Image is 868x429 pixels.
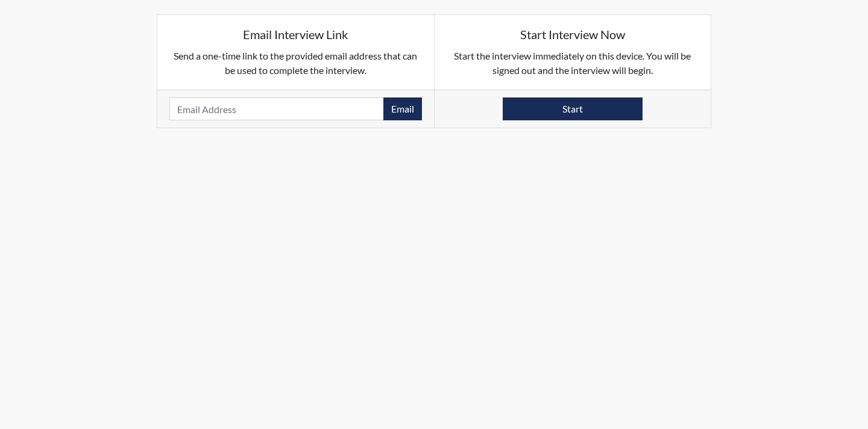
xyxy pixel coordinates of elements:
p: Send a one-time link to the provided email address that can be used to complete the interview. [169,49,422,78]
h5: Email Interview Link [169,27,422,42]
p: Start the interview immediately on this device. You will be signed out and the interview will begin. [447,49,699,78]
input: Email Address [169,97,384,120]
button: Email [383,97,422,120]
h5: Start Interview Now [447,27,699,42]
button: Start [503,97,643,120]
